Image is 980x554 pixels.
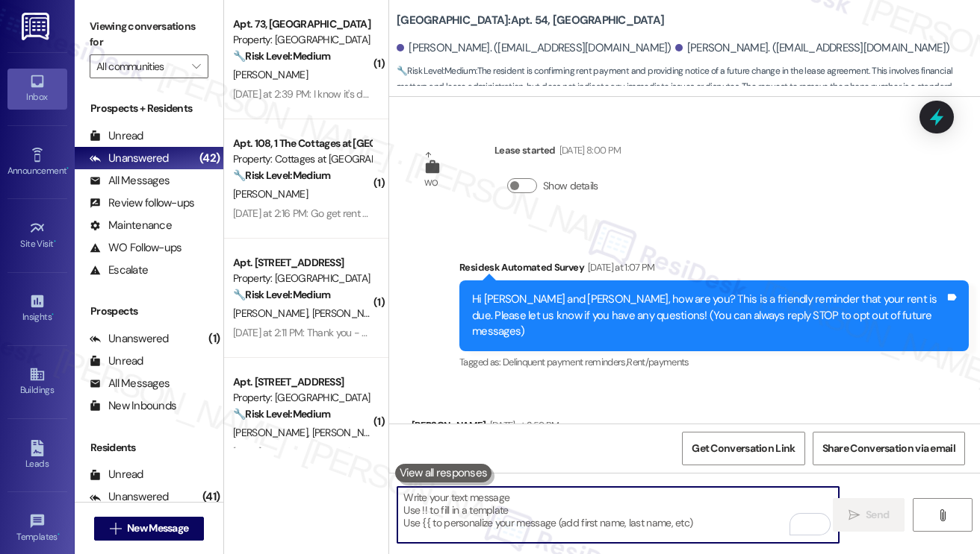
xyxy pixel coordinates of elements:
[90,376,170,391] div: All Messages
[233,255,371,271] div: Apt. [STREET_ADDRESS]
[66,163,69,174] span: •
[90,331,169,347] div: Unanswered
[233,326,524,339] div: [DATE] at 2:11 PM: Thank you - we will have rent paid before the 5th!
[110,523,121,535] i: 
[233,426,312,439] span: [PERSON_NAME]
[7,215,67,256] a: Site Visit •
[822,441,955,456] span: Share Conversation via email
[233,68,308,81] span: [PERSON_NAME]
[397,63,980,111] span: : The resident is confirming rent payment and providing notice of a future change in the lease ag...
[233,187,308,201] span: [PERSON_NAME]
[397,65,476,77] strong: 🔧 Risk Level: Medium
[412,418,921,438] div: [PERSON_NAME]
[233,374,371,390] div: Apt. [STREET_ADDRESS]
[90,15,208,54] label: Viewing conversations for
[7,69,67,109] a: Inbox
[205,327,223,350] div: (1)
[233,136,371,151] div: Apt. 108, 1 The Cottages at [GEOGRAPHIC_DATA]
[312,306,387,320] span: [PERSON_NAME]
[459,351,969,373] div: Tagged as:
[233,169,330,182] strong: 🔧 Risk Level: Medium
[397,40,672,56] div: [PERSON_NAME]. ([EMAIL_ADDRESS][DOMAIN_NAME])
[7,362,67,402] a: Buildings
[90,173,170,189] div: All Messages
[866,507,889,523] span: Send
[90,489,169,505] div: Unanswered
[90,195,194,211] div: Review follow-ups
[90,218,172,233] div: Maintenance
[813,432,965,465] button: Share Conversation via email
[90,398,176,414] div: New Inbounds
[233,288,330,301] strong: 🔧 Risk Level: Medium
[682,432,804,465] button: Get Conversation Link
[233,151,371,167] div: Property: Cottages at [GEOGRAPHIC_DATA]
[90,467,143,482] div: Unread
[90,240,182,256] div: WO Follow-ups
[7,289,67,329] a: Insights •
[233,390,371,406] div: Property: [GEOGRAPHIC_DATA]
[75,440,223,456] div: Residents
[233,49,330,63] strong: 🔧 Risk Level: Medium
[472,292,945,339] div: Hi [PERSON_NAME] and [PERSON_NAME], how are you? This is a friendly reminder that your rent is du...
[543,178,598,194] label: Show details
[52,309,54,320] span: •
[90,128,143,144] div: Unread
[849,509,860,521] i: 
[233,32,371,48] div: Property: [GEOGRAPHIC_DATA]
[424,175,438,191] div: WO
[692,441,795,456] span: Get Conversation Link
[7,509,67,549] a: Templates •
[90,353,143,369] div: Unread
[397,13,664,28] b: [GEOGRAPHIC_DATA]: Apt. 54, [GEOGRAPHIC_DATA]
[556,142,621,158] div: [DATE] 8:00 PM
[486,418,559,433] div: [DATE] at 2:59 PM
[833,498,905,532] button: Send
[54,236,56,247] span: •
[58,529,60,540] span: •
[233,407,330,421] strong: 🔧 Risk Level: Medium
[503,356,627,368] span: Delinquent payment reminders ,
[494,142,621,163] div: Lease started
[233,207,494,220] div: [DATE] at 2:16 PM: Go get rent check at on-site office. [DATE].
[22,13,52,40] img: ResiDesk Logo
[397,487,839,543] textarea: To enrich screen reader interactions, please activate Accessibility in Grammarly extension settings
[459,259,969,280] div: Residesk Automated Survey
[127,520,188,536] span: New Message
[584,259,655,275] div: [DATE] at 1:07 PM
[192,60,200,72] i: 
[75,101,223,116] div: Prospects + Residents
[94,517,205,541] button: New Message
[312,426,387,439] span: [PERSON_NAME]
[627,356,689,368] span: Rent/payments
[233,16,371,32] div: Apt. 73, [GEOGRAPHIC_DATA]
[75,303,223,319] div: Prospects
[90,151,169,166] div: Unanswered
[233,445,801,459] div: [DATE] at 1:50 PM: Yes section8 seemed to have some miscommunication but they are still paying th...
[233,271,371,286] div: Property: [GEOGRAPHIC_DATA]
[90,262,148,278] div: Escalate
[233,306,312,320] span: [PERSON_NAME]
[937,509,948,521] i: 
[675,40,950,56] div: [PERSON_NAME]. ([EMAIL_ADDRESS][DOMAIN_NAME])
[199,485,223,509] div: (41)
[196,147,223,170] div: (42)
[7,435,67,476] a: Leads
[96,54,184,78] input: All communities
